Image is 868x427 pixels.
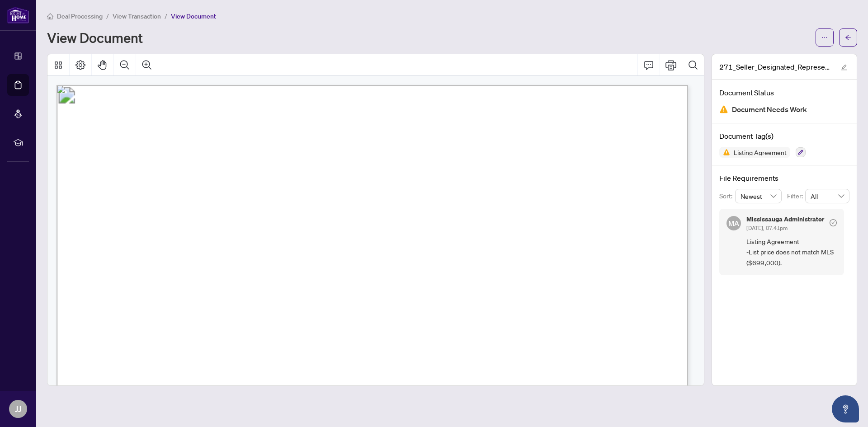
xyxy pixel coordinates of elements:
[787,191,805,201] p: Filter:
[165,11,167,21] li: /
[730,149,790,155] span: Listing Agreement
[719,147,730,158] img: Status Icon
[841,64,847,70] span: edit
[830,219,837,226] span: check-circle
[832,395,859,422] button: Open asap
[57,12,103,20] span: Deal Processing
[845,34,851,41] span: arrow-left
[746,236,837,268] span: Listing Agreement -List price does not match MLS ($699,000).
[741,189,777,203] span: Newest
[719,87,849,98] h4: Document Status
[732,103,807,116] span: Document Needs Work
[719,173,849,183] h4: File Requirements
[47,13,53,19] span: home
[719,131,849,141] h4: Document Tag(s)
[719,61,832,72] span: 271_Seller_Designated_Representation_Agreement_Authority_to_Offer_for_Sale_-_PropTx-[PERSON_NAME]...
[719,191,735,201] p: Sort:
[15,403,21,415] span: JJ
[106,11,109,21] li: /
[719,105,728,114] img: Document Status
[746,225,788,231] span: [DATE], 07:41pm
[811,189,844,203] span: All
[821,34,828,41] span: ellipsis
[728,218,739,229] span: MA
[47,30,143,45] h1: View Document
[7,7,29,23] img: logo
[746,216,824,222] h5: Mississauga Administrator
[113,12,161,20] span: View Transaction
[171,12,216,20] span: View Document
